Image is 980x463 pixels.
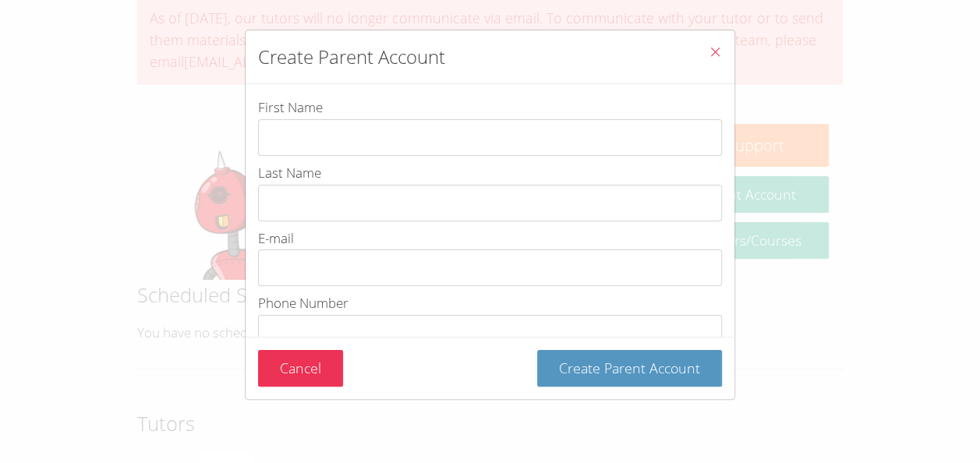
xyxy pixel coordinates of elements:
[696,30,734,78] button: Close
[258,119,722,156] input: First Name
[258,294,348,312] span: Phone Number
[537,350,722,387] button: Create Parent Account
[559,359,700,377] span: Create Parent Account
[258,98,323,116] span: First Name
[258,164,321,182] span: Last Name
[258,185,722,221] input: Last Name
[258,249,722,286] input: E-mail
[258,229,294,247] span: E-mail
[258,315,722,352] input: Phone Number
[258,43,445,71] h2: Create Parent Account
[258,350,343,387] button: Cancel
